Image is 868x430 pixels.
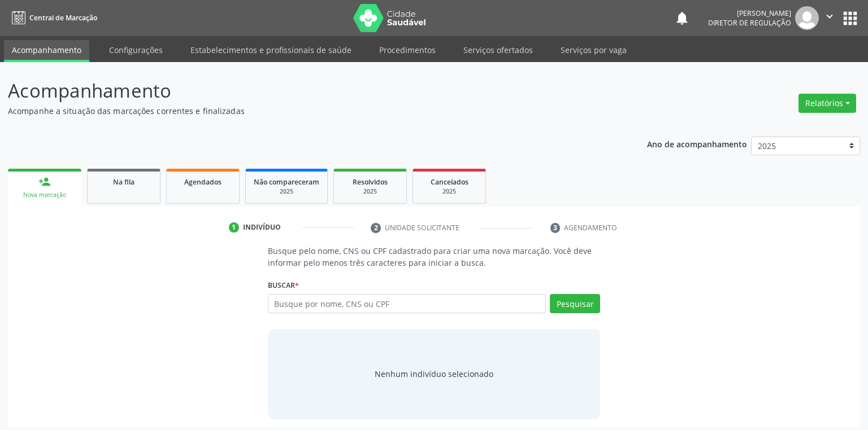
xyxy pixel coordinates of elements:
button: Relatórios [798,94,856,113]
a: Acompanhamento [4,40,89,62]
a: Serviços ofertados [455,40,541,60]
div: 2025 [421,187,478,196]
div: Nenhum indivíduo selecionado [375,368,493,380]
p: Acompanhe a situação das marcações correntes e finalizadas [8,105,605,117]
div: Indivíduo [243,222,281,232]
div: Nova marcação [16,191,73,199]
a: Estabelecimentos e profissionais de saúde [183,40,359,60]
div: person_add [38,175,51,188]
img: img [795,6,819,30]
input: Busque por nome, CNS ou CPF [268,294,546,313]
button: Pesquisar [550,294,600,313]
label: Buscar [268,277,299,294]
span: Agendados [184,177,222,187]
a: Configurações [101,40,171,60]
i:  [823,10,836,23]
button:  [819,6,840,30]
span: Não compareceram [254,177,319,187]
div: 1 [229,222,239,232]
div: 2025 [254,187,319,196]
button: apps [840,8,860,28]
p: Acompanhamento [8,77,605,105]
a: Procedimentos [371,40,444,60]
span: Central de Marcação [29,13,97,23]
a: Central de Marcação [8,8,97,27]
p: Busque pelo nome, CNS ou CPF cadastrado para criar uma nova marcação. Você deve informar pelo men... [268,245,601,269]
a: Serviços por vaga [553,40,635,60]
p: Ano de acompanhamento [647,137,747,151]
span: Na fila [113,177,134,187]
span: Resolvidos [353,177,388,187]
span: Cancelados [431,177,468,187]
button: notifications [674,10,690,26]
div: [PERSON_NAME] [708,8,791,18]
div: 2025 [342,187,398,196]
span: Diretor de regulação [708,18,791,28]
